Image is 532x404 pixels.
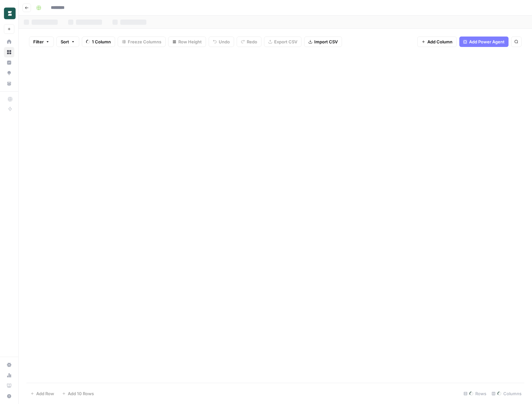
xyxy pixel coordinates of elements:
div: Rows [461,388,489,399]
button: Sort [56,37,79,47]
a: Your Data [4,78,14,89]
button: Add 10 Rows [58,388,98,399]
button: Filter [29,37,54,47]
span: Add Row [36,390,54,397]
span: Freeze Columns [128,38,161,45]
span: Filter [33,38,44,45]
span: Add Power Agent [469,38,505,45]
a: Opportunities [4,68,14,78]
span: Add Column [427,38,452,45]
a: Usage [4,370,14,381]
button: Row Height [168,37,206,47]
button: Add Column [417,37,457,47]
span: Row Height [178,38,202,45]
span: Undo [219,38,230,45]
a: Learning Hub [4,381,14,391]
button: Export CSV [264,37,302,47]
span: Sort [61,38,69,45]
a: Settings [4,360,14,370]
button: Help + Support [4,391,14,401]
button: Freeze Columns [118,37,166,47]
div: Columns [489,388,524,399]
button: Workspace: Borderless [4,5,14,22]
span: Export CSV [274,38,297,45]
button: 1 Column [82,37,115,47]
button: Add Row [26,388,58,399]
span: Add 10 Rows [68,390,94,397]
button: Undo [209,37,234,47]
button: Add Power Agent [459,37,509,47]
a: Insights [4,57,14,68]
span: 1 Column [92,38,111,45]
span: Redo [247,38,257,45]
button: Redo [237,37,261,47]
img: Borderless Logo [4,7,16,19]
button: Import CSV [304,37,342,47]
a: Browse [4,47,14,57]
a: Home [4,37,14,47]
span: Import CSV [314,38,338,45]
